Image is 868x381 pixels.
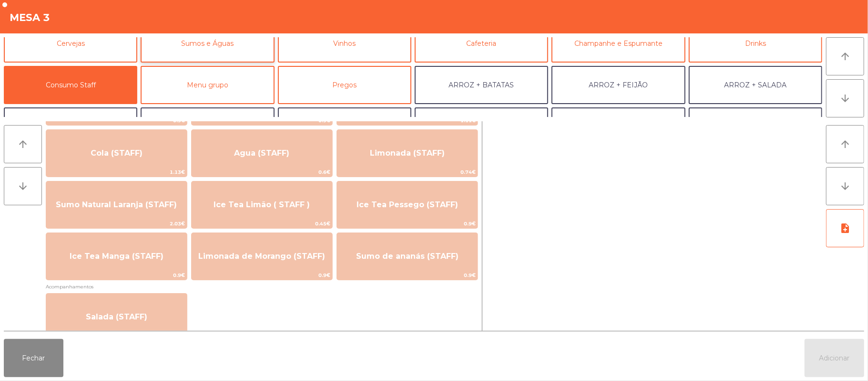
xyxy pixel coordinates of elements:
[198,252,325,261] span: Limonada de Morango (STAFF)
[689,66,822,104] button: ARROZ + SALADA
[826,209,864,247] button: note_add
[839,51,851,62] i: arrow_upward
[278,24,411,63] button: Vinhos
[56,200,177,209] span: Sumo Natural Laranja (STAFF)
[4,66,137,104] button: Consumo Staff
[214,200,310,209] span: Ice Tea Limão ( STAFF )
[370,148,445,158] span: Limonada (STAFF)
[141,107,274,146] button: BATATA + FEIJÃO
[4,107,137,146] button: ARROZ + ARROZ
[17,180,29,192] i: arrow_downward
[46,168,187,177] span: 1.13€
[337,271,478,280] span: 0.9€
[4,24,137,63] button: Cervejas
[17,138,29,150] i: arrow_upward
[278,66,411,104] button: Pregos
[192,219,332,228] span: 0.45€
[46,219,187,228] span: 2.03€
[10,11,50,25] h4: Mesa 3
[4,125,42,163] button: arrow_upward
[46,271,187,280] span: 0.9€
[839,93,851,104] i: arrow_downward
[689,107,822,146] button: FEIJÃO + FEIJÃO
[4,339,63,377] button: Fechar
[141,24,274,63] button: Sumos e Águas
[46,282,478,291] span: Acompanhamentos
[70,252,163,261] span: Ice Tea Manga (STAFF)
[415,107,548,146] button: BATATA + BATATA
[337,219,478,228] span: 0.9€
[141,66,274,104] button: Menu grupo
[415,66,548,104] button: ARROZ + BATATAS
[86,312,147,321] span: Salada (STAFF)
[415,24,548,63] button: Cafeteria
[278,107,411,146] button: BATATA + SALADA
[839,180,851,192] i: arrow_downward
[356,252,459,261] span: Sumo de ananás (STAFF)
[826,125,864,163] button: arrow_upward
[551,107,685,146] button: FEIJÃO + SALADA
[689,24,822,63] button: Drinks
[551,66,685,104] button: ARROZ + FEIJÃO
[839,222,851,234] i: note_add
[234,148,289,158] span: Agua (STAFF)
[826,37,864,75] button: arrow_upward
[337,168,478,177] span: 0.74€
[357,200,458,209] span: Ice Tea Pessego (STAFF)
[839,138,851,150] i: arrow_upward
[826,167,864,205] button: arrow_downward
[551,24,685,63] button: Champanhe e Espumante
[826,79,864,117] button: arrow_downward
[192,168,332,177] span: 0.6€
[91,148,143,158] span: Cola (STAFF)
[192,271,332,280] span: 0.9€
[4,167,42,205] button: arrow_downward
